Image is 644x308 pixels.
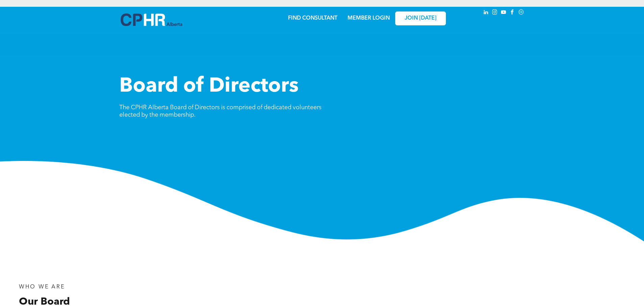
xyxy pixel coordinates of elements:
[348,16,390,21] a: MEMBER LOGIN
[19,284,65,290] span: WHO WE ARE
[500,8,507,18] a: youtube
[482,8,490,18] a: linkedin
[518,8,525,18] a: Social network
[119,76,299,97] span: Board of Directors
[121,14,182,26] img: A blue and white logo for cp alberta
[491,8,499,18] a: instagram
[509,8,516,18] a: facebook
[19,297,70,307] span: Our Board
[405,15,436,22] span: JOIN [DATE]
[119,104,321,118] span: The CPHR Alberta Board of Directors is comprised of dedicated volunteers elected by the membership.
[288,16,337,21] a: FIND CONSULTANT
[395,11,446,25] a: JOIN [DATE]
